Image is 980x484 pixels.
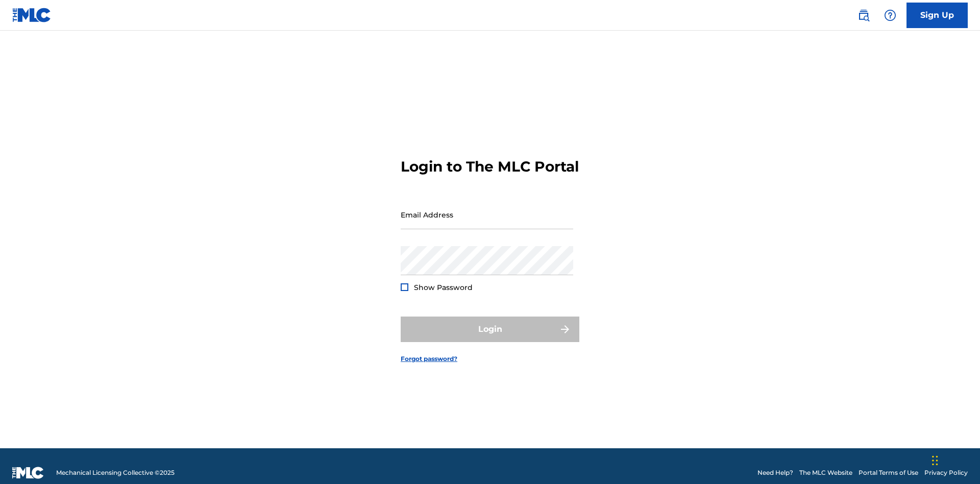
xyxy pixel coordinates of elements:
[401,354,457,364] a: Forgot password?
[880,5,900,26] div: Help
[906,3,968,28] a: Sign Up
[929,435,980,484] iframe: Chat Widget
[859,468,918,477] a: Portal Terms of Use
[799,468,852,477] a: The MLC Website
[414,283,473,292] span: Show Password
[12,8,52,22] img: MLC Logo
[757,468,793,477] a: Need Help?
[56,468,175,477] span: Mechanical Licensing Collective © 2025
[932,445,938,476] div: Drag
[853,5,874,26] a: Public Search
[401,158,579,176] h3: Login to The MLC Portal
[12,467,44,479] img: logo
[857,9,870,21] img: search
[924,468,968,477] a: Privacy Policy
[884,9,896,21] img: help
